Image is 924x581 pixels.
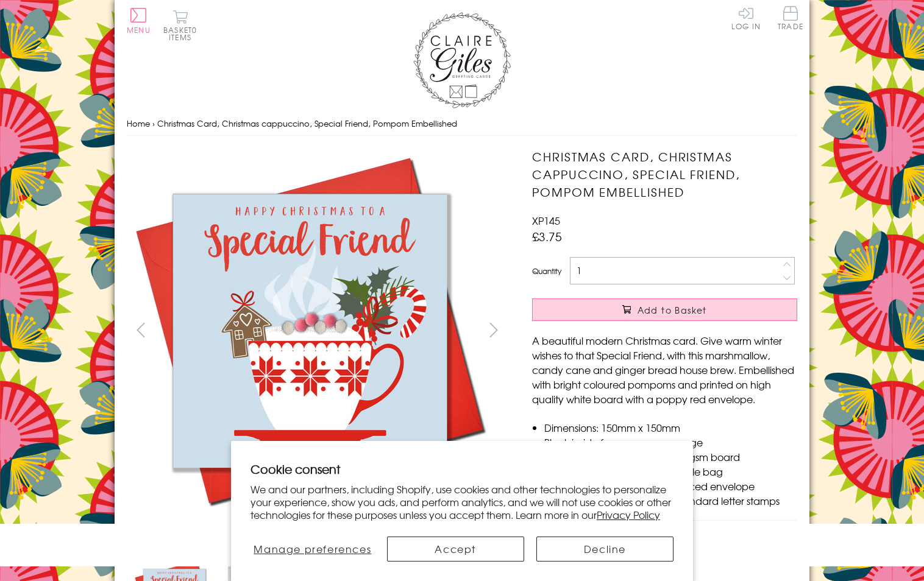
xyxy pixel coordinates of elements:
span: 0 items [169,24,197,43]
a: Home [127,118,150,129]
span: XP145 [532,213,560,228]
img: Christmas Card, Christmas cappuccino, Special Friend, Pompom Embellished [127,148,492,513]
li: Blank inside for your own message [544,435,797,449]
span: Add to Basket [638,304,707,316]
button: Accept [387,537,524,562]
span: Trade [778,6,803,30]
button: Basket0 items [163,10,197,41]
a: Log In [731,6,761,30]
a: Privacy Policy [597,507,660,522]
img: Christmas Card, Christmas cappuccino, Special Friend, Pompom Embellished [508,148,873,513]
span: £3.75 [532,228,562,245]
button: Decline [536,537,673,562]
label: Quantity [532,266,561,276]
button: Manage preferences [251,537,375,562]
p: We and our partners, including Shopify, use cookies and other technologies to personalize your ex... [251,483,673,521]
span: › [152,118,155,129]
button: next [480,316,508,343]
h2: Cookie consent [251,460,673,477]
li: Dimensions: 150mm x 150mm [544,420,797,435]
h1: Christmas Card, Christmas cappuccino, Special Friend, Pompom Embellished [532,148,797,200]
p: A beautiful modern Christmas card. Give warm winter wishes to that Special Friend, with this mars... [532,333,797,406]
button: Add to Basket [532,298,797,321]
nav: breadcrumbs [127,111,797,136]
img: Claire Giles Greetings Cards [413,12,511,108]
span: Christmas Card, Christmas cappuccino, Special Friend, Pompom Embellished [157,118,457,129]
span: Menu [127,24,151,35]
a: Trade [778,6,803,32]
button: Menu [127,8,151,33]
button: prev [127,316,154,343]
span: Manage preferences [254,541,371,556]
